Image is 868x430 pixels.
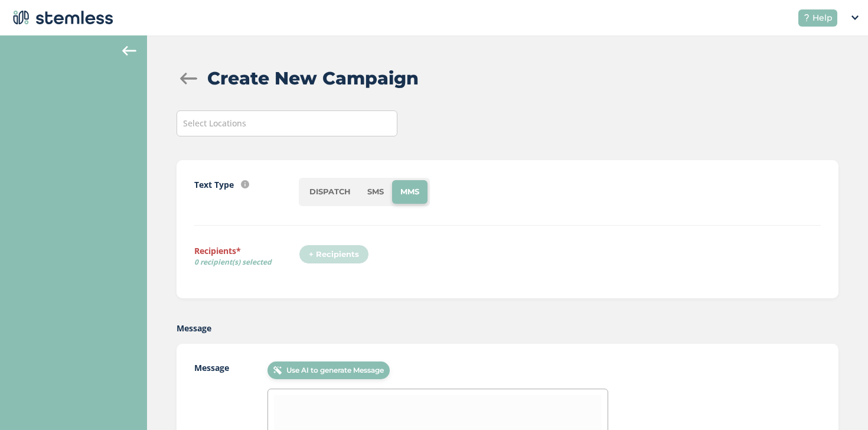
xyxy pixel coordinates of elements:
[359,180,392,204] li: SMS
[241,180,249,188] img: icon-info-236977d2.svg
[194,245,299,272] label: Recipients*
[286,365,384,376] span: Use AI to generate Message
[301,180,359,204] li: DISPATCH
[803,14,810,21] img: icon-help-white-03924b79.svg
[122,46,136,56] img: icon-arrow-back-accent-c549486e.svg
[392,180,428,204] li: MMS
[177,322,211,334] label: Message
[809,373,868,430] iframe: Chat Widget
[183,118,246,129] span: Select Locations
[851,15,859,20] img: icon_down-arrow-small-66adaf34.svg
[9,6,113,30] img: logo-dark-0685b13c.svg
[194,178,234,191] label: Text Type
[812,12,833,24] span: Help
[267,361,390,379] button: Use AI to generate Message
[194,257,299,268] span: 0 recipient(s) selected
[207,65,419,92] h2: Create New Campaign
